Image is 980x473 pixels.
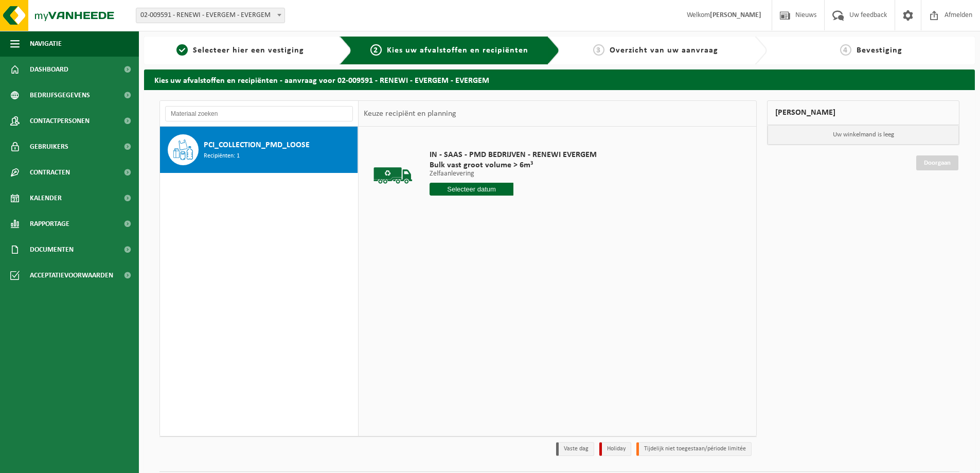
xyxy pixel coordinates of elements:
[916,155,958,170] a: Doorgaan
[610,46,718,55] span: Overzicht van uw aanvraag
[430,183,513,196] input: Selecteer datum
[370,44,382,56] span: 2
[160,127,358,173] button: PCI_COLLECTION_PMD_LOOSE Recipiënten: 1
[149,44,331,57] a: 1Selecteer hier een vestiging
[30,211,69,237] span: Rapportage
[204,139,310,151] span: PCI_COLLECTION_PMD_LOOSE
[30,262,113,288] span: Acceptatievoorwaarden
[136,8,284,23] span: 02-009591 - RENEWI - EVERGEM - EVERGEM
[767,100,959,125] div: [PERSON_NAME]
[359,101,461,127] div: Keuze recipiënt en planning
[593,44,604,56] span: 3
[165,106,353,121] input: Materiaal zoeken
[30,108,90,134] span: Contactpersonen
[30,185,62,211] span: Kalender
[430,170,597,178] p: Zelfaanlevering
[30,160,70,185] span: Contracten
[144,69,975,90] h2: Kies uw afvalstoffen en recipiënten - aanvraag voor 02-009591 - RENEWI - EVERGEM - EVERGEM
[556,442,594,456] li: Vaste dag
[193,46,304,55] span: Selecteer hier een vestiging
[430,150,597,160] span: IN - SAAS - PMD BEDRIJVEN - RENEWI EVERGEM
[176,44,188,56] span: 1
[636,442,752,456] li: Tijdelijk niet toegestaan/période limitée
[30,57,68,82] span: Dashboard
[387,46,528,55] span: Kies uw afvalstoffen en recipiënten
[857,46,902,55] span: Bevestiging
[430,160,597,170] span: Bulk vast groot volume > 6m³
[599,442,631,456] li: Holiday
[840,44,851,56] span: 4
[136,8,285,23] span: 02-009591 - RENEWI - EVERGEM - EVERGEM
[710,11,761,19] strong: [PERSON_NAME]
[768,125,959,145] p: Uw winkelmand is leeg
[204,151,240,161] span: Recipiënten: 1
[30,82,90,108] span: Bedrijfsgegevens
[30,134,68,160] span: Gebruikers
[30,31,62,57] span: Navigatie
[30,237,74,262] span: Documenten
